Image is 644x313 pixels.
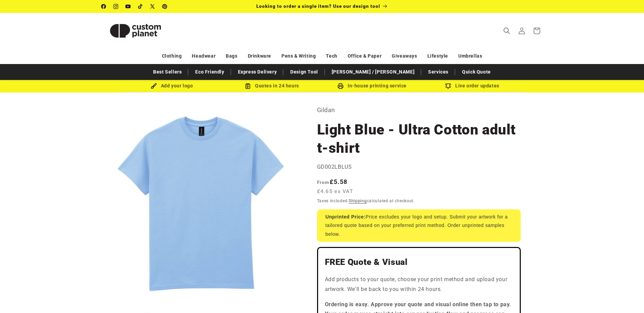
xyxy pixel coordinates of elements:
div: Quotes in 24 hours [222,82,322,90]
a: Umbrellas [458,50,482,62]
a: Quick Quote [459,66,494,78]
a: Pens & Writing [281,50,316,62]
a: Lifestyle [427,50,448,62]
a: Services [425,66,452,78]
a: Custom Planet [99,13,172,48]
span: £4.65 ex VAT [317,188,353,195]
a: Shipping [349,199,367,203]
img: Order updates [445,83,451,89]
div: Taxes included. calculated at checkout. [317,197,521,204]
a: Office & Paper [348,50,382,62]
a: Headwear [192,50,216,62]
h1: Light Blue - Ultra Cotton adult t-shirt [317,121,521,157]
a: Design Tool [287,66,321,78]
a: Best Sellers [150,66,185,78]
a: Giveaways [392,50,417,62]
div: Live order updates [422,82,522,90]
div: Add your logo [122,82,222,90]
span: GD002LBLUS [317,164,352,170]
span: From [317,180,330,185]
summary: Search [499,23,514,38]
p: Gildan [317,105,521,116]
a: Tech [326,50,337,62]
a: Express Delivery [235,66,280,78]
img: Order Updates Icon [245,83,251,89]
a: Eco Friendly [192,66,227,78]
a: [PERSON_NAME] / [PERSON_NAME] [328,66,418,78]
strong: Unprinted Price: [326,214,366,220]
h2: FREE Quote & Visual [325,257,513,268]
strong: £5.58 [317,178,348,185]
a: Drinkware [248,50,271,62]
p: Add products to your quote, choose your print method and upload your artwork. We'll be back to yo... [325,275,513,294]
div: Price excludes your logo and setup. Submit your artwork for a tailored quote based on your prefer... [317,209,521,242]
a: Clothing [162,50,182,62]
div: In-house printing service [322,82,422,90]
img: Custom Planet [102,16,169,46]
img: Brush Icon [151,83,157,89]
span: Looking to order a single item? Use our design tool [256,3,380,9]
img: In-house printing [337,83,344,89]
a: Bags [226,50,237,62]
